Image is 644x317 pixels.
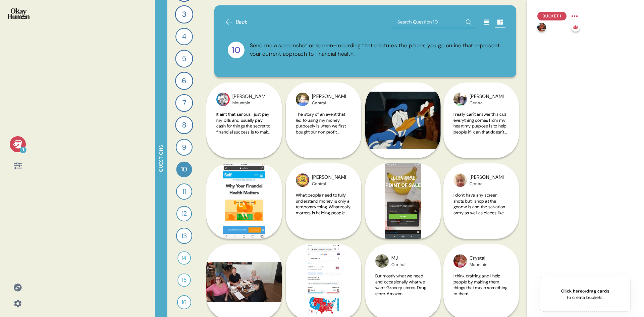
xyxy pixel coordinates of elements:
[228,42,245,58] div: 10
[586,288,609,294] span: drag cards
[470,100,503,106] div: Central
[175,5,194,24] div: 3
[176,162,192,177] div: 10
[470,93,503,100] div: [PERSON_NAME]
[312,174,346,181] div: [PERSON_NAME]
[176,183,192,200] div: 11
[543,13,561,19] span: Bucket 1
[561,288,609,301] div: or to create buckets.
[312,181,346,187] div: Central
[232,93,266,100] div: [PERSON_NAME]
[453,254,467,268] img: profilepic_4561198380619060.jpg
[453,111,507,152] span: I really can't answer this cuz everything comes from my heart my purpose is to help people if I c...
[470,262,487,267] div: Mountain
[375,254,389,268] img: profilepic_3140851472693581.jpg
[453,93,467,106] img: profilepic_3453396154695595.jpg
[216,111,271,170] span: It aint that serious i just pay my bills and usually pay cash for things the secret to financial ...
[175,28,193,45] div: 4
[391,262,405,267] div: Central
[537,23,546,32] img: profilepic_3801269889907915.jpg
[561,288,582,294] span: Click here
[7,8,30,19] img: okayhuman.3b1b6348.png
[296,111,349,170] span: The story of an event that led to using my money purposely is when we first bought our non profit...
[296,192,351,221] span: What people need to fully understand money is only a temporary thing. What really matters is help...
[453,192,506,221] span: I don't have any screen shots but I shop at the goodwills and the salvation army as well as place...
[296,93,309,106] img: profilepic_3430323877075734.jpg
[175,116,193,134] div: 8
[296,173,309,187] img: profilepic_3649126428440280.jpg
[312,93,346,100] div: [PERSON_NAME]
[453,273,507,297] span: I think crafting and I help people by making them things that mean something to them
[312,100,346,106] div: Central
[20,147,26,153] div: 1
[453,173,467,187] img: profilepic_4775914599117809.jpg
[236,18,248,26] span: Back
[216,93,230,106] img: profilepic_3342199265893716.jpg
[470,255,487,262] div: Crystal
[470,181,503,187] div: Central
[392,16,476,28] input: Search Question 10
[176,139,193,156] div: 9
[375,273,426,297] span: But mostly what we need and occasionally what we want. Grocery stores. Drug store. Amazon
[176,228,192,244] div: 13
[177,295,191,309] div: 16
[470,174,503,181] div: [PERSON_NAME]
[232,100,266,106] div: Mountain
[175,94,193,112] div: 7
[250,42,503,58] div: Send me a screenshot or screen-recording that captures the places you go online that represent yo...
[391,255,405,262] div: MJ
[175,50,193,67] div: 5
[177,251,191,265] div: 14
[175,72,193,90] div: 6
[176,206,192,221] div: 12
[177,273,191,287] div: 15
